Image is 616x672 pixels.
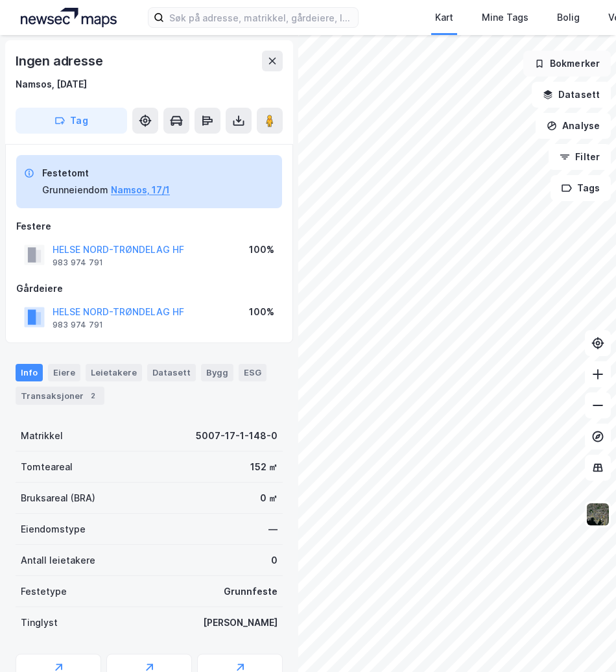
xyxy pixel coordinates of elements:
div: 0 ㎡ [260,490,278,506]
div: 100% [249,242,274,258]
div: Bygg [201,364,233,381]
img: 9k= [586,502,610,527]
button: Filter [549,144,611,170]
div: Leietakere [86,364,142,381]
iframe: Chat Widget [551,610,616,672]
div: [PERSON_NAME] [203,615,278,630]
input: Søk på adresse, matrikkel, gårdeiere, leietakere eller personer [164,8,358,27]
div: Festetype [21,584,67,599]
div: Festere [16,219,282,234]
div: 2 [86,389,99,402]
div: Tinglyst [21,615,58,630]
div: Antall leietakere [21,553,95,568]
button: Namsos, 17/1 [111,182,170,198]
div: Matrikkel [21,428,63,444]
div: Kart [435,10,453,25]
img: logo.a4113a55bc3d86da70a041830d287a7e.svg [21,8,117,27]
div: Namsos, [DATE] [16,77,87,92]
div: Grunneiendom [42,182,108,198]
div: 5007-17-1-148-0 [196,428,278,444]
button: Datasett [532,82,611,108]
div: 100% [249,304,274,320]
div: Eiendomstype [21,522,86,537]
div: Datasett [147,364,196,381]
div: Grunnfeste [224,584,278,599]
div: 983 974 791 [53,320,103,330]
div: Transaksjoner [16,387,104,405]
div: 0 [271,553,278,568]
div: Bolig [557,10,580,25]
div: Gårdeiere [16,281,282,296]
div: 152 ㎡ [250,459,278,475]
div: Tomteareal [21,459,73,475]
div: Bruksareal (BRA) [21,490,95,506]
div: Eiere [48,364,80,381]
div: Kontrollprogram for chat [551,610,616,672]
button: Tag [16,108,127,134]
div: Info [16,364,43,381]
div: 983 974 791 [53,258,103,268]
button: Bokmerker [523,51,611,77]
button: Analyse [536,113,611,139]
div: Mine Tags [482,10,528,25]
button: Tags [551,175,611,201]
div: — [268,522,278,537]
div: ESG [239,364,267,381]
div: Ingen adresse [16,51,105,71]
div: Festetomt [42,165,170,181]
